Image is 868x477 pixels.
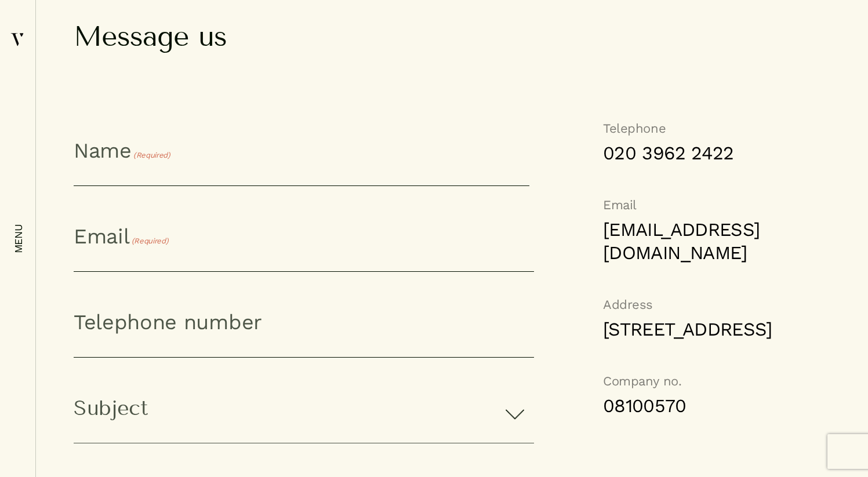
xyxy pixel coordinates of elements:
p: Subject [74,395,534,443]
address: [STREET_ADDRESS] [603,318,769,341]
em: menu [13,224,24,253]
h6: Email [603,196,769,214]
a: 020 3962 2422 [603,141,769,165]
a: 08100570 [603,394,769,417]
h6: Company no. [603,372,769,391]
h6: Address [603,296,769,314]
a: [EMAIL_ADDRESS][DOMAIN_NAME] [603,218,769,264]
h6: Telephone [603,119,769,138]
h2: Message us [74,20,769,53]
